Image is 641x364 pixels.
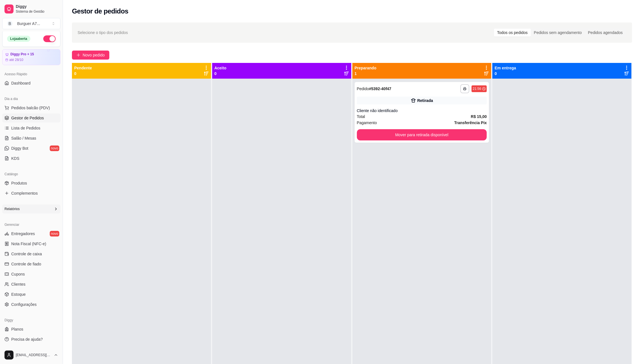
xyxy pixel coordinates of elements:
a: Controle de caixa [2,249,60,258]
div: Burguer A7 ... [17,21,40,26]
div: Dia a dia [2,94,60,103]
a: Diggy Pro + 15até 28/10 [2,49,60,65]
span: plus [76,53,80,57]
p: 1 [355,71,377,76]
strong: Transferência Pix [454,120,487,125]
span: Pagamento [357,120,377,126]
span: Entregadores [11,231,35,236]
span: Lista de Pedidos [11,125,40,131]
span: Dashboard [11,80,31,86]
a: Clientes [2,280,60,289]
div: Diggy [2,316,60,325]
span: Produtos [11,180,27,186]
a: Controle de fiado [2,260,60,269]
h2: Gestor de pedidos [72,7,128,16]
p: Aceito [214,65,226,71]
a: DiggySistema de Gestão [2,2,60,16]
a: KDS [2,154,60,163]
a: Planos [2,325,60,334]
span: Precisa de ajuda? [11,336,43,342]
span: Selecione o tipo dos pedidos [78,29,128,36]
a: Produtos [2,179,60,188]
a: Diggy Botnovo [2,144,60,153]
a: Salão / Mesas [2,134,60,143]
div: Catálogo [2,170,60,179]
span: Diggy [16,4,58,9]
article: até 28/10 [9,58,23,62]
span: Gestor de Pedidos [11,115,44,121]
div: Gerenciar [2,220,60,229]
span: [EMAIL_ADDRESS][DOMAIN_NAME] [16,353,51,357]
span: Sistema de Gestão [16,9,58,14]
span: Complementos [11,190,38,196]
span: Cupons [11,271,25,277]
a: Dashboard [2,79,60,88]
span: Total [357,113,365,120]
p: 0 [214,71,226,76]
div: 21:56 [473,87,481,91]
div: Acesso Rápido [2,70,60,79]
span: Novo pedido [83,52,105,58]
span: KDS [11,156,19,161]
a: Complementos [2,189,60,198]
a: Cupons [2,270,60,279]
span: Pedido [357,87,369,91]
span: B [7,21,13,26]
a: Configurações [2,300,60,309]
article: Diggy Pro + 15 [10,52,34,56]
p: Em entrega [495,65,516,71]
p: 0 [495,71,516,76]
a: Gestor de Pedidos [2,113,60,122]
button: [EMAIL_ADDRESS][DOMAIN_NAME] [2,348,60,362]
span: Controle de fiado [11,261,41,267]
a: Nota Fiscal (NFC-e) [2,239,60,248]
span: Estoque [11,292,26,297]
span: Diggy Bot [11,145,28,151]
button: Select a team [2,18,60,29]
span: Clientes [11,281,26,287]
div: Pedidos sem agendamento [531,29,585,37]
span: Relatórios [4,207,20,211]
strong: # 5392-40f47 [369,87,391,91]
div: Pedidos agendados [585,29,626,37]
button: Pedidos balcão (PDV) [2,103,60,112]
button: Novo pedido [72,51,109,60]
a: Precisa de ajuda? [2,335,60,344]
button: Alterar Status [43,35,56,42]
a: Lista de Pedidos [2,124,60,133]
div: Loja aberta [7,36,30,42]
span: Planos [11,326,23,332]
a: Entregadoresnovo [2,229,60,238]
p: 0 [74,71,92,76]
span: Nota Fiscal (NFC-e) [11,241,46,247]
a: Estoque [2,290,60,299]
span: Pedidos balcão (PDV) [11,105,50,111]
span: Controle de caixa [11,251,42,257]
div: Cliente não identificado [357,108,487,113]
span: Configurações [11,302,37,307]
div: Todos os pedidos [494,29,531,37]
span: Salão / Mesas [11,135,36,141]
button: Mover para retirada disponível [357,129,487,140]
strong: R$ 15,00 [471,114,487,119]
p: Preparando [355,65,377,71]
div: Retirada [417,98,433,103]
p: Pendente [74,65,92,71]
